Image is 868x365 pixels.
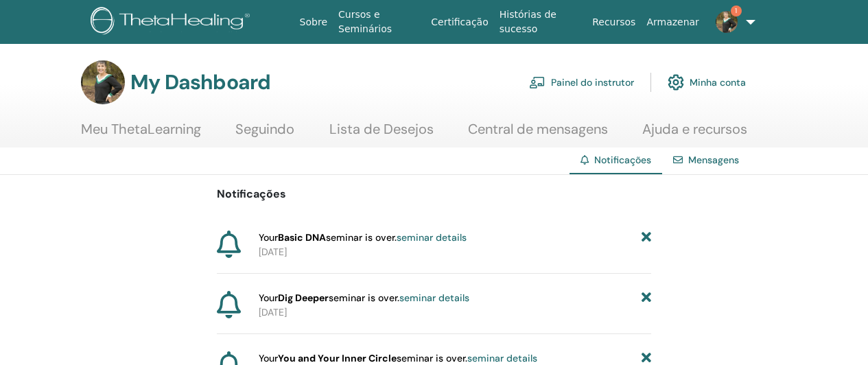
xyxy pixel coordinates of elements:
[425,10,493,35] a: Certificação
[278,231,326,244] strong: Basic DNA
[641,10,704,35] a: Armazenar
[81,121,201,148] a: Meu ThetaLearning
[333,2,425,42] a: Cursos e Seminários
[278,352,397,364] strong: You and Your Inner Circle
[642,121,747,148] a: Ajuda e recursos
[91,7,255,38] img: logo.png
[716,11,738,33] img: default.jpg
[467,352,537,364] a: seminar details
[399,292,469,304] a: seminar details
[594,154,651,166] span: Notificações
[294,10,333,35] a: Sobre
[259,291,469,305] span: Your seminar is over.
[130,70,270,95] h3: My Dashboard
[235,121,294,148] a: Seguindo
[668,71,684,94] img: cog.svg
[329,121,434,148] a: Lista de Desejos
[529,76,546,89] img: chalkboard-teacher.svg
[259,231,467,245] span: Your seminar is over.
[259,305,651,320] p: [DATE]
[668,67,746,97] a: Minha conta
[217,186,651,202] p: Notificações
[731,5,742,16] span: 1
[278,292,329,304] strong: Dig Deeper
[397,231,467,244] a: seminar details
[494,2,587,42] a: Histórias de sucesso
[81,60,125,104] img: default.jpg
[587,10,641,35] a: Recursos
[259,245,651,259] p: [DATE]
[468,121,608,148] a: Central de mensagens
[529,67,634,97] a: Painel do instrutor
[688,154,739,166] a: Mensagens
